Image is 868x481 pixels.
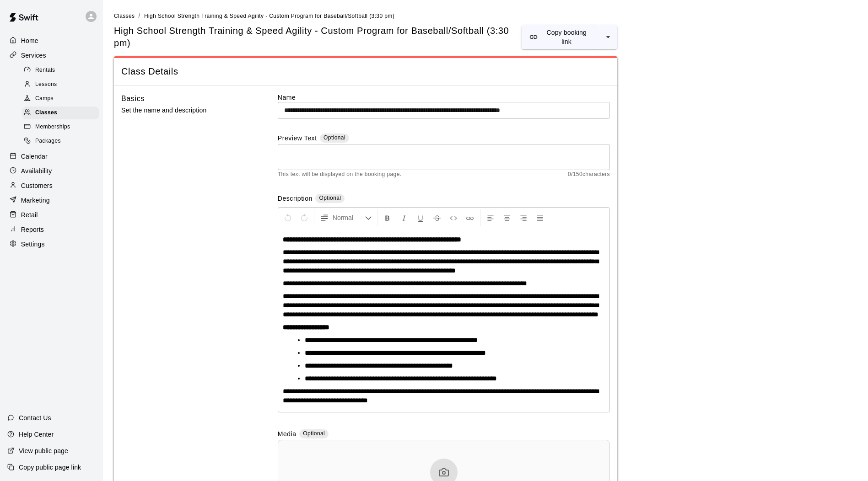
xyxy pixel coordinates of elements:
[21,225,44,234] p: Reports
[396,209,412,226] button: Format Italics
[22,92,103,106] a: Camps
[21,166,52,176] p: Availability
[138,11,140,21] li: /
[22,64,99,77] div: Rentals
[35,108,57,118] span: Classes
[121,93,145,105] h6: Basics
[114,11,857,21] nav: breadcrumb
[7,150,96,163] a: Calendar
[532,209,548,226] button: Justify Align
[568,170,610,179] span: 0 / 150 characters
[22,121,99,134] div: Memberships
[278,134,317,144] label: Preview Text
[35,137,61,146] span: Packages
[303,430,325,437] span: Optional
[22,135,99,148] div: Packages
[323,134,345,141] span: Optional
[114,12,135,19] a: Classes
[333,213,365,222] span: Normal
[278,170,402,179] span: This text will be displayed on the booking page.
[516,209,531,226] button: Right Align
[483,209,498,226] button: Left Align
[21,36,38,45] p: Home
[380,209,395,226] button: Format Bold
[35,66,55,75] span: Rentals
[522,25,617,49] div: split button
[21,196,50,205] p: Marketing
[7,208,96,222] a: Retail
[7,34,96,48] a: Home
[599,25,617,49] button: select merge strategy
[280,209,296,226] button: Undo
[19,430,54,439] p: Help Center
[19,413,51,422] p: Contact Us
[22,107,99,119] div: Classes
[7,193,96,207] a: Marketing
[7,223,96,236] a: Reports
[499,209,515,226] button: Center Align
[297,209,312,226] button: Redo
[278,194,313,204] label: Description
[22,92,99,105] div: Camps
[522,25,599,49] button: Copy booking link
[35,80,57,89] span: Lessons
[7,164,96,178] a: Availability
[114,13,135,19] span: Classes
[21,240,45,249] p: Settings
[22,63,103,77] a: Rentals
[19,446,68,455] p: View public page
[319,195,341,201] span: Optional
[413,209,428,226] button: Format Underline
[121,105,248,116] p: Set the name and description
[462,209,478,226] button: Insert Link
[541,28,592,46] p: Copy booking link
[21,51,46,60] p: Services
[278,429,297,440] label: Media
[22,134,103,149] a: Packages
[35,94,54,103] span: Camps
[429,209,445,226] button: Format Strikethrough
[7,237,96,251] a: Settings
[22,106,103,120] a: Classes
[21,152,48,161] p: Calendar
[121,65,610,78] span: Class Details
[22,120,103,134] a: Memberships
[316,209,376,226] button: Formatting Options
[19,463,81,472] p: Copy public page link
[446,209,461,226] button: Insert Code
[278,93,610,102] label: Name
[22,77,103,91] a: Lessons
[7,179,96,192] a: Customers
[21,181,53,190] p: Customers
[7,48,96,62] a: Services
[114,25,522,49] h5: High School Strength Training & Speed Agility - Custom Program for Baseball/Softball (3:30 pm)
[144,13,394,19] span: High School Strength Training & Speed Agility - Custom Program for Baseball/Softball (3:30 pm)
[35,123,70,132] span: Memberships
[22,78,99,91] div: Lessons
[21,210,38,219] p: Retail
